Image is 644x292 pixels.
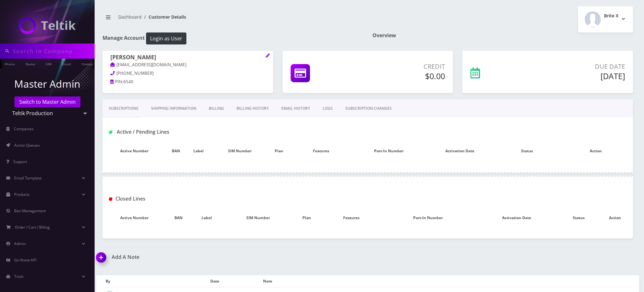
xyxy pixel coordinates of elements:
th: Action [559,142,633,160]
a: SIM [43,59,55,68]
button: Brite X [578,6,633,32]
th: BAN [166,209,191,227]
th: Note [263,275,630,287]
th: Label [191,209,222,227]
span: Admin [14,241,26,246]
span: Action Queues [14,143,40,148]
input: Search in Company [13,45,93,57]
th: Plan [294,209,320,227]
a: Dashboard [118,14,142,20]
h5: $0.00 [359,71,445,81]
span: Companies [14,126,34,131]
th: Status [495,142,559,160]
nav: breadcrumb [102,10,363,28]
a: Name [22,59,38,68]
th: Port-In Number [383,209,473,227]
span: Email Template [14,175,42,181]
img: Active / Pending Lines [109,131,112,134]
th: Plan [269,142,289,160]
a: Login as User [145,34,186,41]
a: SUBSCRIPTION CHANGES [339,99,398,118]
th: Active Number [102,209,166,227]
a: Switch to Master Admin [15,96,80,107]
a: Add A Note [96,254,363,260]
a: PIN: [110,79,123,85]
h1: [PERSON_NAME] [110,54,265,61]
th: SIM Number [222,209,294,227]
a: [EMAIL_ADDRESS][DOMAIN_NAME] [110,62,186,68]
a: EMAIL HISTORY [275,99,316,118]
th: Date [210,275,263,287]
th: Activation Date [425,142,495,160]
th: Action [597,209,633,227]
th: Status [560,209,597,227]
th: Features [289,142,353,160]
span: Order / Cart / Billing [15,225,50,230]
h1: Overview [372,32,633,38]
a: Phone [2,59,18,68]
a: Billing History [230,99,275,118]
span: Ban Management [14,208,46,213]
th: By [106,275,210,287]
span: 6540 [123,79,133,85]
span: [PHONE_NUMBER] [116,70,154,76]
h2: Brite X [604,13,618,19]
p: Due Date [525,62,625,71]
span: Tools [14,274,24,279]
th: Activation Date [473,209,560,227]
th: SIM Number [211,142,269,160]
span: Go Know API [14,257,36,263]
th: Active Number [102,142,166,160]
h5: [DATE] [525,71,625,81]
h1: Manage Account [102,32,363,44]
h1: Closed Lines [109,196,275,202]
p: Credit [359,62,445,71]
a: Email [59,59,74,68]
li: Customer Details [142,14,186,20]
a: Billing [202,99,230,118]
span: Support [13,159,27,164]
th: Features [319,209,383,227]
span: Products [14,192,30,197]
button: Login as User [146,32,186,44]
a: LOGS [316,99,339,118]
th: Port-In Number [353,142,425,160]
img: Closed Lines [109,197,112,201]
img: Teltik Production [19,17,76,34]
th: BAN [166,142,186,160]
th: Label [186,142,211,160]
h1: Active / Pending Lines [109,129,275,135]
a: Subscriptions [102,99,145,118]
a: Shipping Information [145,99,202,118]
a: Company [79,59,100,68]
